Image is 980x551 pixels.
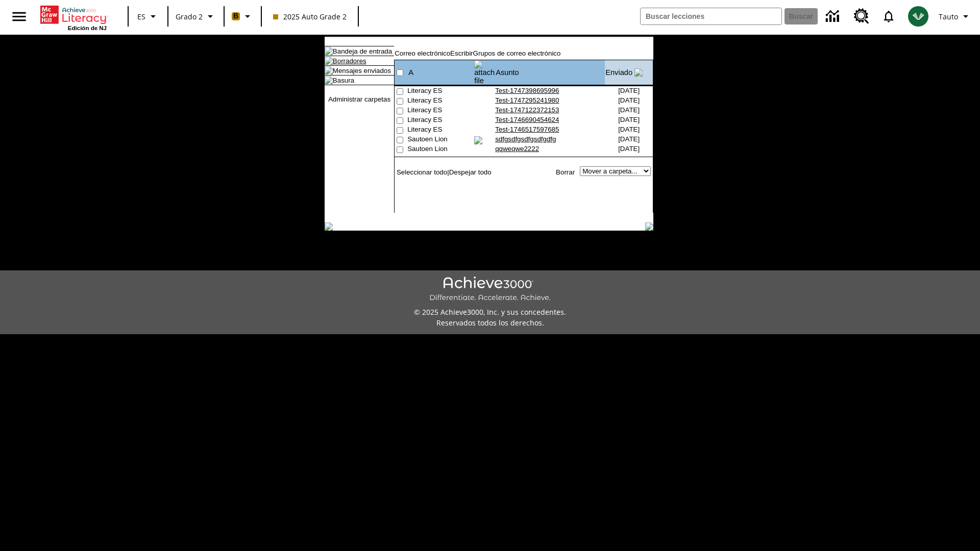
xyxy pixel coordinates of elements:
nobr: [DATE] [618,106,640,114]
a: sdfgsdfgsdfgsdfgdfg [495,135,556,143]
span: Edición de NJ [68,25,107,31]
a: Test-1746517597685 [495,126,559,133]
img: attach_icon.gif [474,136,482,144]
td: Literacy ES [407,96,474,106]
a: Escribir [450,49,473,57]
button: Abrir el menú lateral [4,2,34,32]
a: Centro de recursos, Se abrirá en una pestaña nueva. [848,3,875,30]
a: Bandeja de entrada [333,47,392,55]
img: table_footer_right.gif [645,222,653,231]
a: Notificaciones [875,3,902,30]
a: Borradores [333,57,366,65]
nobr: [DATE] [618,96,640,104]
img: folder_icon.gif [325,57,333,65]
a: Seleccionar todo [397,168,447,176]
a: Basura [333,77,354,84]
input: Buscar campo [641,8,781,24]
span: ES [137,11,145,22]
img: folder_icon.gif [325,76,333,84]
td: | [395,166,491,178]
img: Achieve3000 Differentiate Accelerate Achieve [429,277,551,303]
a: Test-1746690454624 [495,116,559,123]
a: Test-1747295241980 [495,96,559,104]
td: Literacy ES [407,87,474,96]
a: Borrar [556,168,575,176]
td: Literacy ES [407,116,474,126]
span: B [233,10,238,22]
a: Correo electrónico [395,49,450,57]
img: folder_icon_pick.gif [325,66,333,74]
nobr: [DATE] [618,135,640,143]
button: Lenguaje: ES, Selecciona un idioma [132,7,164,26]
nobr: [DATE] [618,116,640,123]
a: Grupos de correo electrónico [473,49,561,57]
span: Grado 2 [176,11,203,22]
img: black_spacer.gif [394,213,653,213]
td: Sautoen Lion [407,145,474,155]
a: Mensajes enviados [333,67,391,74]
a: Test-1747398695996 [495,87,559,94]
button: Perfil/Configuración [935,7,976,26]
a: Asunto [496,68,519,77]
button: Boost El color de la clase es anaranjado claro. Cambiar el color de la clase. [228,7,258,26]
td: Sautoen Lion [407,135,474,145]
button: Escoja un nuevo avatar [902,3,935,30]
nobr: [DATE] [618,126,640,133]
a: qqweqwe2222 [495,145,539,153]
a: A [408,68,413,77]
td: Literacy ES [407,106,474,116]
img: arrow_down.gif [634,68,643,77]
a: Administrar carpetas [328,95,390,103]
img: folder_icon.gif [325,47,333,55]
img: table_footer_left.gif [325,222,333,231]
button: Grado: Grado 2, Elige un grado [171,7,220,26]
a: Enviado [605,68,632,77]
div: Portada [40,4,107,31]
td: Literacy ES [407,126,474,135]
img: avatar image [908,6,928,27]
a: Despejar todo [449,168,492,176]
span: 2025 Auto Grade 2 [273,11,347,22]
a: Centro de información [820,3,848,31]
img: attach file [474,60,495,85]
nobr: [DATE] [618,87,640,94]
nobr: [DATE] [618,145,640,153]
a: Test-1747122372153 [495,106,559,114]
span: Tauto [939,11,958,22]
